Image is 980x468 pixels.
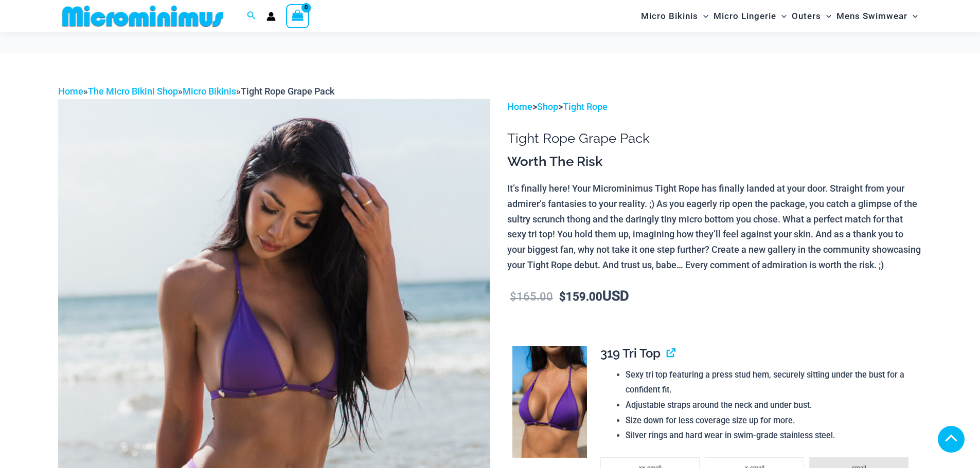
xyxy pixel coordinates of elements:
a: Home [58,86,83,97]
p: USD [507,289,922,305]
a: Search icon link [247,10,256,23]
a: Mens SwimwearMenu ToggleMenu Toggle [834,3,920,29]
a: Account icon link [266,12,276,21]
p: > > [507,99,922,115]
span: Micro Bikinis [641,3,698,29]
li: Silver rings and hard wear in swim-grade stainless steel. [626,428,914,443]
span: Mens Swimwear [836,3,907,29]
a: The Micro Bikini Shop [88,86,178,97]
a: OutersMenu ToggleMenu Toggle [789,3,834,29]
a: Micro LingerieMenu ToggleMenu Toggle [711,3,789,29]
span: 319 Tri Top [600,346,661,361]
span: Outers [792,3,821,29]
p: It’s finally here! Your Microminimus Tight Rope has finally landed at your door. Straight from yo... [507,181,922,272]
img: Tight Rope Grape 319 Tri Top [512,346,587,458]
span: Menu Toggle [698,3,708,29]
a: Micro Bikinis [183,86,236,97]
a: Micro BikinisMenu ToggleMenu Toggle [638,3,711,29]
span: $ [559,290,566,303]
li: Sexy tri top featuring a press stud hem, securely sitting under the bust for a confident fit. [626,367,914,398]
span: Menu Toggle [907,3,918,29]
span: Menu Toggle [821,3,831,29]
span: » » » [58,86,334,97]
span: Micro Lingerie [714,3,776,29]
h1: Tight Rope Grape Pack [507,130,922,146]
li: Size down for less coverage size up for more. [626,413,914,428]
li: Adjustable straps around the neck and under bust. [626,398,914,413]
span: $ [510,290,516,303]
a: Tight Rope [563,101,608,112]
span: Menu Toggle [776,3,787,29]
nav: Site Navigation [637,2,922,31]
a: Home [507,101,532,112]
bdi: 165.00 [510,290,553,303]
span: Tight Rope Grape Pack [241,86,334,97]
bdi: 159.00 [559,290,602,303]
h3: Worth The Risk [507,153,922,171]
img: MM SHOP LOGO FLAT [58,5,227,28]
a: Shop [537,101,558,112]
a: View Shopping Cart, empty [286,4,310,28]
